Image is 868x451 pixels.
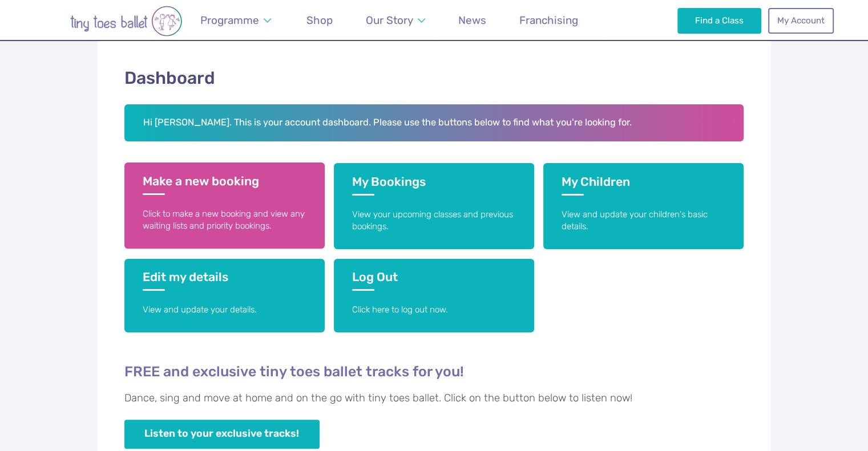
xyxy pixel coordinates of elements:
p: Click to make a new booking and view any waiting lists and priority bookings. [143,208,306,233]
h3: Edit my details [143,270,306,291]
a: News [453,7,492,34]
a: Log Out Click here to log out now. [334,259,534,332]
img: tiny toes ballet [35,6,217,36]
p: View and update your children's basic details. [562,209,725,233]
h2: Hi [PERSON_NAME]. This is your account dashboard. Please use the buttons below to find what you'r... [124,104,744,142]
p: View your upcoming classes and previous bookings. [352,209,516,233]
span: Our Story [366,14,413,27]
a: Programme [195,7,277,34]
span: News [458,14,486,27]
a: My Bookings View your upcoming classes and previous bookings. [334,163,534,249]
span: Shop [306,14,333,27]
p: Dance, sing and move at home and on the go with tiny toes ballet. Click on the button below to li... [124,391,744,407]
p: Click here to log out now. [352,304,516,316]
h4: FREE and exclusive tiny toes ballet tracks for you! [124,363,744,380]
a: Find a Class [677,8,761,33]
a: Make a new booking Click to make a new booking and view any waiting lists and priority bookings. [124,162,325,249]
a: Listen to your exclusive tracks! [124,420,320,449]
span: Franchising [519,14,578,27]
h3: My Children [562,174,725,196]
span: Programme [200,14,259,27]
p: View and update your details. [143,304,306,316]
h3: My Bookings [352,174,516,196]
h3: Make a new booking [143,174,306,195]
a: My Children View and update your children's basic details. [543,163,744,249]
a: Franchising [514,7,584,34]
a: Edit my details View and update your details. [124,259,325,332]
h1: Dashboard [124,66,744,91]
a: Our Story [360,7,430,34]
a: Shop [301,7,338,34]
h3: Log Out [352,270,516,291]
a: My Account [768,8,833,33]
